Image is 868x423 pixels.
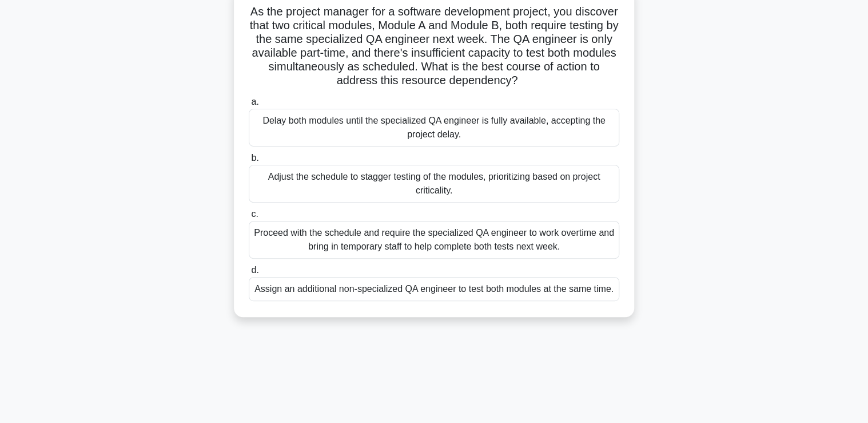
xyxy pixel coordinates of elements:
[251,97,258,106] span: a.
[249,165,619,203] div: Adjust the schedule to stagger testing of the modules, prioritizing based on project criticality.
[248,5,620,88] h5: As the project manager for a software development project, you discover that two critical modules...
[249,277,619,301] div: Assign an additional non-specialized QA engineer to test both modules at the same time.
[249,109,619,147] div: Delay both modules until the specialized QA engineer is fully available, accepting the project de...
[251,265,258,275] span: d.
[251,209,258,219] span: c.
[249,221,619,259] div: Proceed with the schedule and require the specialized QA engineer to work overtime and bring in t...
[251,153,258,163] span: b.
